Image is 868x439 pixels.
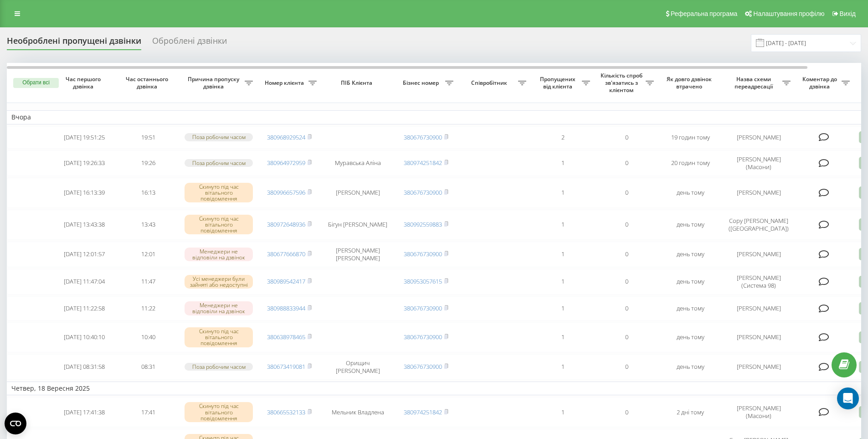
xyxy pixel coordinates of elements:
td: Муравська Аліна [321,150,394,176]
div: Поза робочим часом [185,133,253,141]
td: [PERSON_NAME] [722,354,795,380]
td: [DATE] 19:51:25 [52,126,116,149]
td: 20 годин тому [658,150,722,176]
td: 19:51 [116,126,180,149]
td: 1 [531,354,595,380]
div: Поза робочим часом [185,159,253,167]
div: Скинуто під час вітального повідомлення [185,215,253,235]
td: 19 годин тому [658,126,722,149]
span: Вихід [840,10,856,17]
a: 380638978465 [267,333,305,341]
div: Поза робочим часом [185,363,253,371]
td: [PERSON_NAME] [722,178,795,208]
span: Кількість спроб зв'язатись з клієнтом [599,72,646,93]
span: Коментар до дзвінка [800,76,842,90]
span: Час першого дзвінка [60,76,109,90]
span: Час останнього дзвінка [123,76,173,90]
td: [DATE] 08:31:58 [52,354,116,380]
td: [PERSON_NAME] (Система 98) [722,269,795,294]
td: [PERSON_NAME] (Масони) [722,397,795,427]
a: 380988833944 [267,304,305,312]
td: 0 [595,269,658,294]
td: [DATE] 17:41:38 [52,397,116,427]
td: 0 [595,178,658,208]
span: ПІБ Клієнта [329,79,386,87]
td: [DATE] 16:13:39 [52,178,116,208]
span: Назва схеми переадресації [727,76,782,90]
span: Бізнес номер [399,79,445,87]
td: день тому [658,322,722,352]
td: [PERSON_NAME] (Масони) [722,150,795,176]
td: [DATE] 11:47:04 [52,269,116,294]
div: Менеджери не відповіли на дзвінок [185,248,253,261]
div: Скинуто під час вітального повідомлення [185,183,253,203]
a: 380673419081 [267,362,305,371]
td: 1 [531,296,595,320]
a: 380964972959 [267,159,305,167]
span: Пропущених від клієнта [535,76,582,90]
td: 0 [595,296,658,320]
button: Обрати всі [13,78,59,88]
td: Бігун [PERSON_NAME] [321,210,394,240]
div: Необроблені пропущені дзвінки [7,36,141,50]
td: день тому [658,210,722,240]
a: 380996657596 [267,188,305,196]
td: [PERSON_NAME] [722,296,795,320]
td: 0 [595,210,658,240]
td: [DATE] 12:01:57 [52,242,116,267]
span: Як довго дзвінок втрачено [666,76,715,90]
td: день тому [658,178,722,208]
td: 0 [595,397,658,427]
a: 380953057615 [404,277,442,285]
span: Реферальна програма [671,10,738,17]
td: 11:47 [116,269,180,294]
td: 0 [595,322,658,352]
div: Усі менеджери були зайняті або недоступні [185,275,253,289]
a: 380989542417 [267,277,305,285]
td: [PERSON_NAME] [722,322,795,352]
div: Оброблені дзвінки [152,36,227,50]
td: 08:31 [116,354,180,380]
td: [DATE] 19:26:33 [52,150,116,176]
td: 0 [595,354,658,380]
button: Open CMP widget [5,413,26,434]
td: [DATE] 13:43:38 [52,210,116,240]
td: 1 [531,269,595,294]
td: 1 [531,322,595,352]
td: 1 [531,397,595,427]
td: день тому [658,269,722,294]
a: 380972648936 [267,220,305,228]
a: 380676730900 [404,304,442,312]
a: 380974251842 [404,408,442,416]
td: 16:13 [116,178,180,208]
a: 380676730900 [404,362,442,371]
td: день тому [658,242,722,267]
td: [PERSON_NAME] [PERSON_NAME] [321,242,394,267]
td: 19:26 [116,150,180,176]
td: [PERSON_NAME] [722,242,795,267]
td: [DATE] 11:22:58 [52,296,116,320]
span: Номер клієнта [262,79,308,87]
a: 380974251842 [404,159,442,167]
div: Скинуто під час вітального повідомлення [185,402,253,422]
td: [PERSON_NAME] [321,178,394,208]
td: день тому [658,354,722,380]
td: 2 дні тому [658,397,722,427]
a: 380968929524 [267,133,305,141]
div: Скинуто під час вітального повідомлення [185,327,253,347]
td: 2 [531,126,595,149]
td: 1 [531,242,595,267]
td: 12:01 [116,242,180,267]
div: Open Intercom Messenger [837,387,859,409]
td: день тому [658,296,722,320]
a: 380677666870 [267,250,305,258]
td: Мельник Владлена [321,397,394,427]
td: [PERSON_NAME] [722,126,795,149]
td: Copy [PERSON_NAME] ([GEOGRAPHIC_DATA]) [722,210,795,240]
a: 380676730900 [404,250,442,258]
td: 13:43 [116,210,180,240]
a: 380676730900 [404,133,442,141]
a: 380676730900 [404,188,442,196]
span: Співробітник [462,79,518,87]
a: 380676730900 [404,333,442,341]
